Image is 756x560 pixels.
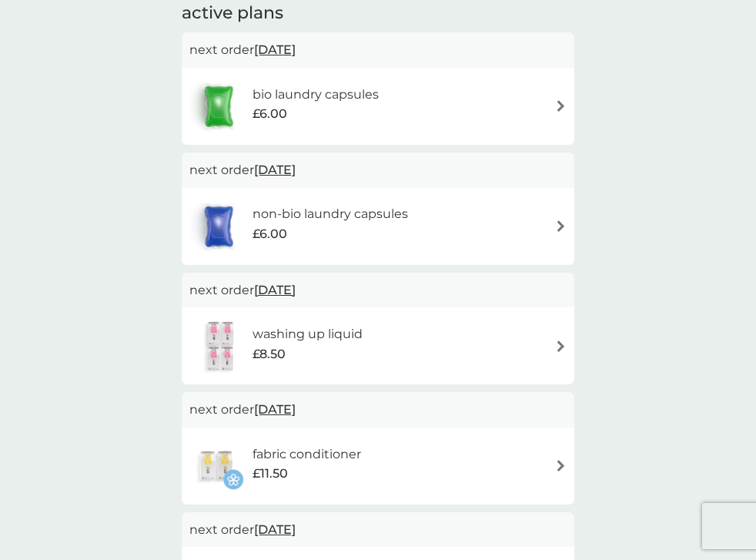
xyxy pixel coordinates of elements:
[555,340,567,352] img: arrow right
[189,319,253,373] img: washing up liquid
[254,35,296,65] span: [DATE]
[189,200,248,253] img: non-bio laundry capsules
[253,224,287,244] span: £6.00
[253,324,363,344] h6: washing up liquid
[189,520,567,540] p: next order
[189,160,567,180] p: next order
[189,400,567,420] p: next order
[189,280,567,300] p: next order
[189,79,248,133] img: bio laundry capsules
[253,464,288,484] span: £11.50
[555,100,567,112] img: arrow right
[254,515,296,545] span: [DATE]
[254,275,296,305] span: [DATE]
[253,85,379,105] h6: bio laundry capsules
[253,444,361,464] h6: fabric conditioner
[253,344,286,364] span: £8.50
[253,104,287,124] span: £6.00
[253,204,408,224] h6: non-bio laundry capsules
[189,439,243,493] img: fabric conditioner
[189,40,567,60] p: next order
[254,155,296,185] span: [DATE]
[555,220,567,232] img: arrow right
[254,394,296,424] span: [DATE]
[555,460,567,471] img: arrow right
[182,2,574,25] h2: active plans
